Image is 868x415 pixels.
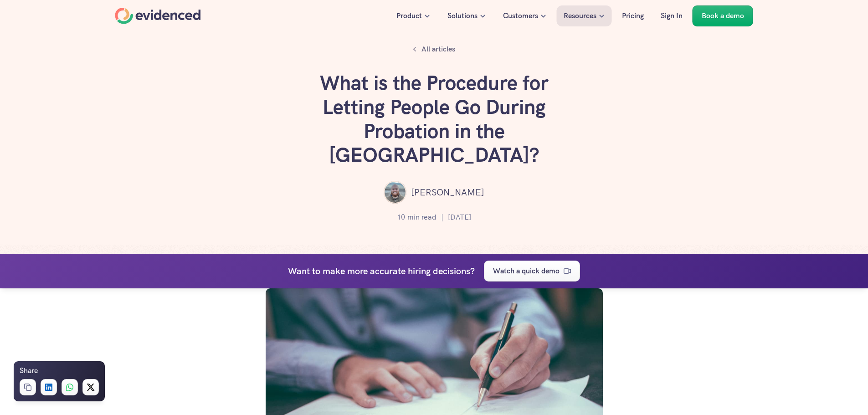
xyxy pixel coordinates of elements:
a: Book a demo [693,5,753,26]
p: All articles [421,43,455,55]
p: 10 [397,211,405,223]
p: Book a demo [702,10,744,22]
p: Watch a quick demo [493,265,560,277]
p: Sign In [661,10,683,22]
p: Product [396,10,422,22]
p: Pricing [622,10,644,22]
p: Solutions [447,10,478,22]
h6: Share [20,365,38,377]
a: Pricing [615,5,651,26]
p: [PERSON_NAME] [411,185,484,200]
p: min read [407,211,437,223]
h1: What is the Procedure for Letting People Go During Probation in the [GEOGRAPHIC_DATA]? [298,71,571,167]
a: Home [115,8,201,24]
a: Watch a quick demo [484,261,580,282]
p: Resources [564,10,596,22]
p: | [441,211,443,223]
a: All articles [408,41,460,57]
p: Customers [503,10,538,22]
a: Sign In [654,5,689,26]
img: "" [384,181,406,204]
p: [DATE] [448,211,471,223]
h4: Want to make more accurate hiring decisions? [288,264,475,278]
